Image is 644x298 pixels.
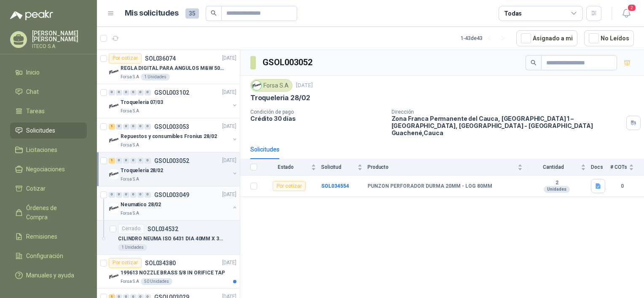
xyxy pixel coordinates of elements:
div: 50 Unidades [141,278,172,285]
th: Producto [368,159,528,176]
b: 0 [610,182,634,190]
img: Company Logo [109,67,119,77]
button: No Leídos [584,30,634,46]
div: 0 [130,124,137,130]
p: SOL036074 [145,56,176,61]
span: search [211,10,217,16]
img: Company Logo [109,101,119,111]
span: Estado [262,164,309,170]
a: 1 0 0 0 0 0 GSOL003053[DATE] Company LogoRepuestos y consumibles Fronius 28/02Forsa S.A [109,122,238,149]
img: Company Logo [109,135,119,145]
p: Forsa S.A [121,176,139,183]
a: Remisiones [10,229,87,245]
p: 199613 NOZZLE BRASS 5/8 IN ORIFICE TAP [121,269,225,277]
span: search [531,60,537,66]
div: 0 [145,192,151,198]
a: Manuales y ayuda [10,267,87,283]
a: Por cotizarSOL036074[DATE] Company LogoREGLA DIGITAL PARA ANGULOS M&W 506-01Forsa S.A1 Unidades [97,50,240,84]
th: Estado [262,159,321,176]
div: Forsa S.A [250,79,292,92]
span: Solicitud [321,164,356,170]
p: Repuestos y consumibles Fronius 28/02 [121,133,217,141]
p: ITECO S.A [32,44,87,49]
p: [DATE] [222,191,236,199]
p: Troqueleria 28/02 [250,93,310,102]
div: 0 [123,90,129,96]
span: Remisiones [26,232,57,241]
span: Inicio [26,68,40,77]
img: Company Logo [252,81,261,90]
div: Todas [504,9,522,18]
th: Docs [591,159,610,176]
p: [DATE] [222,54,236,62]
a: Chat [10,84,87,100]
img: Company Logo [109,271,119,282]
h3: GSOL003052 [263,56,314,69]
div: 0 [123,158,129,164]
span: Cantidad [528,164,579,170]
p: GSOL003053 [154,124,189,130]
a: Configuración [10,248,87,264]
div: 0 [109,90,115,96]
span: Solicitudes [26,126,55,135]
a: 0 0 0 0 0 0 GSOL003102[DATE] Company LogoTroqueleria 07/03Forsa S.A [109,88,238,114]
div: Por cotizar [109,258,142,268]
p: CILINDRO NEUMA ISO 6431 DIA 40MM X 35MM [118,235,223,243]
img: Company Logo [109,203,119,213]
div: 0 [145,90,151,96]
th: Solicitud [321,159,368,176]
p: Forsa S.A [121,278,139,285]
div: 0 [130,90,137,96]
p: Troqueleria 28/02 [121,167,163,175]
span: Órdenes de Compra [26,203,79,222]
span: Cotizar [26,184,46,193]
span: Manuales y ayuda [26,271,74,280]
div: 1 [109,158,115,164]
p: Zona Franca Permanente del Cauca, [GEOGRAPHIC_DATA] 1 – [GEOGRAPHIC_DATA], [GEOGRAPHIC_DATA] - [G... [392,115,623,136]
div: 0 [116,158,122,164]
a: 1 0 0 0 0 0 GSOL003052[DATE] Company LogoTroqueleria 28/02Forsa S.A [109,156,238,183]
div: Solicitudes [250,145,279,154]
span: Configuración [26,251,63,261]
p: [DATE] [222,88,236,96]
th: Cantidad [528,159,591,176]
p: Forsa S.A [121,210,139,217]
div: 1 - 43 de 43 [461,32,510,45]
p: REGLA DIGITAL PARA ANGULOS M&W 506-01 [121,64,225,72]
th: # COTs [610,159,644,176]
span: Chat [26,87,39,96]
p: SOL034532 [148,226,178,232]
a: Tareas [10,103,87,119]
span: 35 [185,8,199,19]
div: 0 [137,192,144,198]
p: [DATE] [222,122,236,130]
a: Inicio [10,64,87,80]
div: 0 [123,124,129,130]
a: SOL034554 [321,183,349,189]
p: Forsa S.A [121,74,139,80]
p: Neumatico 28/02 [121,201,161,209]
div: 0 [137,158,144,164]
div: 0 [137,90,144,96]
div: 1 [109,124,115,130]
div: 1 Unidades [118,244,147,251]
div: Unidades [544,186,570,193]
a: Negociaciones [10,161,87,177]
button: Asignado a mi [516,30,577,46]
a: Órdenes de Compra [10,200,87,225]
span: # COTs [610,164,627,170]
span: Licitaciones [26,145,57,154]
span: Negociaciones [26,165,65,174]
div: Por cotizar [273,181,306,191]
div: 1 Unidades [141,74,170,80]
div: 0 [130,158,137,164]
img: Logo peakr [10,10,53,20]
a: Licitaciones [10,142,87,158]
b: 2 [528,180,586,186]
b: PUNZON PERFORADOR DURMA 20MM - LOG 80MM [368,183,492,190]
div: 0 [145,124,151,130]
p: [DATE] [222,157,236,165]
a: Cotizar [10,181,87,197]
p: GSOL003102 [154,90,189,96]
div: Por cotizar [109,53,142,64]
